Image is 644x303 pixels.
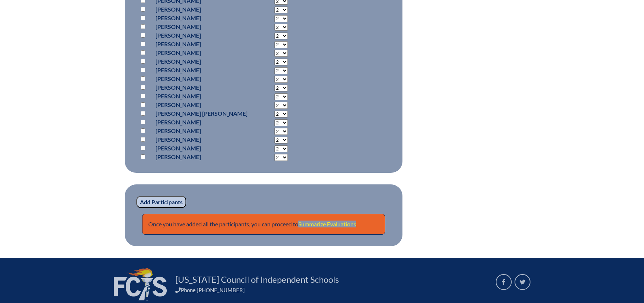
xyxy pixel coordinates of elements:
[155,40,248,48] p: [PERSON_NAME]
[114,268,167,300] img: FCIS_logo_white
[155,144,248,153] p: [PERSON_NAME]
[175,287,487,293] div: Phone [PHONE_NUMBER]
[155,66,248,74] p: [PERSON_NAME]
[155,22,248,31] p: [PERSON_NAME]
[155,109,248,118] p: [PERSON_NAME] [PERSON_NAME]
[155,92,248,101] p: [PERSON_NAME]
[155,57,248,66] p: [PERSON_NAME]
[155,83,248,92] p: [PERSON_NAME]
[298,221,356,227] a: Summarize Evaluations
[155,14,248,22] p: [PERSON_NAME]
[172,274,342,285] a: [US_STATE] Council of Independent Schools
[155,118,248,127] p: [PERSON_NAME]
[155,127,248,135] p: [PERSON_NAME]
[136,196,186,208] input: Add Participants
[155,31,248,40] p: [PERSON_NAME]
[155,135,248,144] p: [PERSON_NAME]
[155,48,248,57] p: [PERSON_NAME]
[142,214,385,235] p: Once you have added all the participants, you can proceed to .
[155,101,248,109] p: [PERSON_NAME]
[155,153,248,161] p: [PERSON_NAME]
[155,74,248,83] p: [PERSON_NAME]
[155,5,248,14] p: [PERSON_NAME]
